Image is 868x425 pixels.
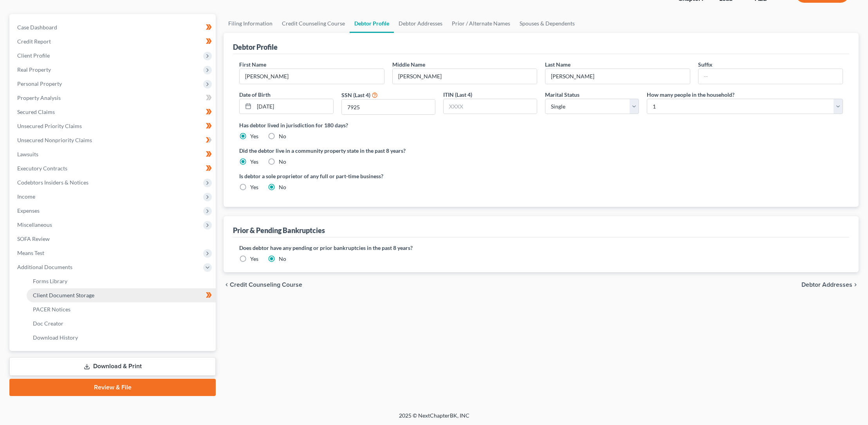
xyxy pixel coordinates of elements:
input: -- [545,69,689,84]
label: Last Name [545,60,570,69]
label: Has debtor lived in jurisdiction for 180 days? [239,121,843,129]
input: XXXX [444,99,537,114]
label: Date of Birth [239,90,271,99]
input: M.I [393,69,537,84]
a: SOFA Review [11,232,216,246]
span: Debtor Addresses [801,282,852,288]
a: Forms Library [27,274,216,288]
a: Executory Contracts [11,161,216,175]
label: No [279,255,286,263]
a: Spouses & Dependents [515,14,579,33]
label: Is debtor a sole proprietor of any full or part-time business? [239,172,537,180]
a: Debtor Profile [350,14,394,33]
label: SSN (Last 4) [341,91,370,99]
span: Download History [33,334,78,341]
a: Lawsuits [11,147,216,161]
span: Client Profile [17,52,50,59]
div: Debtor Profile [233,42,278,52]
span: Miscellaneous [17,221,52,228]
label: Marital Status [545,90,579,99]
label: ITIN (Last 4) [443,90,472,99]
span: Credit Counseling Course [230,282,302,288]
label: First Name [239,60,266,69]
a: Client Document Storage [27,288,216,302]
span: Codebtors Insiders & Notices [17,179,88,186]
span: Additional Documents [17,264,72,270]
label: No [279,183,286,191]
input: -- [240,69,384,84]
span: Unsecured Nonpriority Claims [17,137,92,143]
input: MM/DD/YYYY [254,99,333,114]
label: Yes [250,255,258,263]
span: Client Document Storage [33,292,94,298]
span: Executory Contracts [17,165,67,172]
label: Middle Name [392,60,425,69]
a: Debtor Addresses [394,14,447,33]
a: Property Analysis [11,91,216,105]
label: Yes [250,132,258,140]
span: Real Property [17,66,51,73]
a: Download & Print [9,357,216,376]
a: Unsecured Priority Claims [11,119,216,133]
button: Debtor Addresses chevron_right [801,282,859,288]
span: Expenses [17,207,40,214]
label: Yes [250,158,258,166]
span: Credit Report [17,38,51,45]
a: Filing Information [224,14,277,33]
a: Doc Creator [27,316,216,331]
a: Download History [27,331,216,345]
span: Secured Claims [17,109,55,115]
a: Credit Counseling Course [277,14,350,33]
a: Unsecured Nonpriority Claims [11,133,216,147]
span: Means Test [17,250,44,256]
span: Unsecured Priority Claims [17,123,82,129]
span: Forms Library [33,278,67,284]
span: SOFA Review [17,235,50,242]
span: Income [17,193,35,200]
a: Case Dashboard [11,20,216,34]
input: XXXX [342,99,435,114]
span: Personal Property [17,80,62,87]
span: Case Dashboard [17,24,57,31]
label: Does debtor have any pending or prior bankruptcies in the past 8 years? [239,244,843,252]
label: Did the debtor live in a community property state in the past 8 years? [239,146,843,155]
span: Property Analysis [17,94,61,101]
a: Review & File [9,379,216,396]
a: Secured Claims [11,105,216,119]
button: chevron_left Credit Counseling Course [224,282,302,288]
span: Lawsuits [17,151,38,157]
label: No [279,158,286,166]
label: Yes [250,183,258,191]
i: chevron_right [852,282,859,288]
a: PACER Notices [27,302,216,316]
i: chevron_left [224,282,230,288]
label: Suffix [698,60,713,69]
label: No [279,132,286,140]
label: How many people in the household? [647,90,734,99]
span: Doc Creator [33,320,63,327]
span: PACER Notices [33,306,70,313]
div: Prior & Pending Bankruptcies [233,226,325,235]
a: Credit Report [11,34,216,49]
a: Prior / Alternate Names [447,14,515,33]
input: -- [698,69,843,84]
